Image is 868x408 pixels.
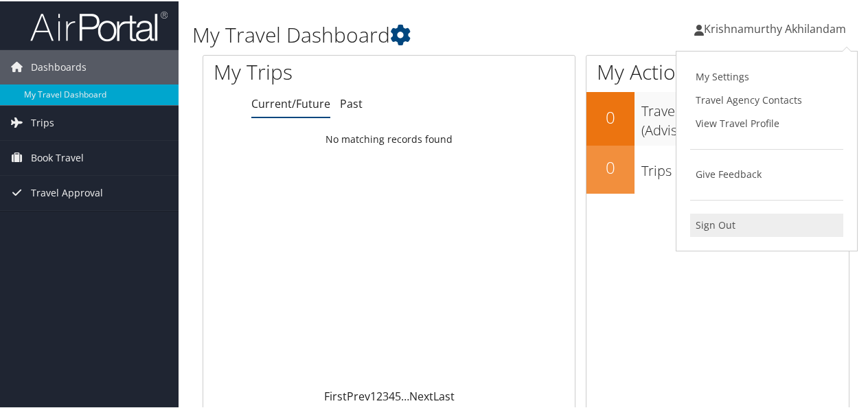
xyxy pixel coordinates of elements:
[690,212,843,236] a: Sign Out
[401,387,409,403] span: …
[586,104,635,128] h2: 0
[694,7,860,48] a: Krishnamurthy Akhilandam
[690,64,843,87] a: My Settings
[340,95,363,110] a: Past
[376,387,382,403] a: 2
[690,87,843,111] a: Travel Agency Contacts
[433,387,455,403] a: Last
[586,155,635,178] h2: 0
[251,95,330,110] a: Current/Future
[347,387,370,403] a: Prev
[30,9,168,41] img: airportal-logo.png
[586,56,849,85] h1: My Action Items
[586,144,849,192] a: 0Trips Missing Hotels
[324,387,347,403] a: First
[192,19,637,48] h1: My Travel Dashboard
[690,111,843,134] a: View Travel Profile
[370,387,376,403] a: 1
[586,91,849,144] a: 0Travel Approvals Pending (Advisor Booked)
[382,387,389,403] a: 3
[704,20,846,35] span: Krishnamurthy Akhilandam
[409,387,433,403] a: Next
[641,153,849,179] h3: Trips Missing Hotels
[31,139,84,174] span: Book Travel
[395,387,401,403] a: 5
[389,387,395,403] a: 4
[641,93,849,139] h3: Travel Approvals Pending (Advisor Booked)
[31,104,54,139] span: Trips
[214,56,410,85] h1: My Trips
[690,161,843,185] a: Give Feedback
[31,49,87,83] span: Dashboards
[203,126,575,150] td: No matching records found
[31,174,103,209] span: Travel Approval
